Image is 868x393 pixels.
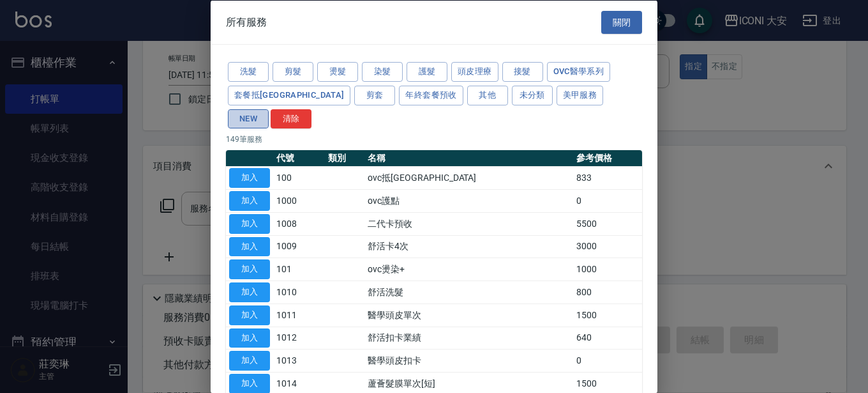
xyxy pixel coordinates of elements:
td: ovc燙染+ [364,258,573,281]
td: 5500 [573,212,642,235]
td: 二代卡預收 [364,212,573,235]
button: 美甲服務 [557,85,604,105]
button: 加入 [229,259,270,279]
button: 加入 [229,168,270,188]
th: 名稱 [364,150,573,167]
button: 關閉 [601,10,642,34]
button: ovc醫學系列 [547,62,611,82]
button: 護髮 [407,62,447,82]
td: 1011 [273,304,325,327]
button: 加入 [229,282,270,302]
td: 640 [573,327,642,350]
p: 149 筆服務 [226,134,642,145]
th: 參考價格 [573,150,642,167]
td: ovc護點 [364,189,573,212]
button: 染髮 [362,62,403,82]
button: 加入 [229,191,270,211]
button: 剪髮 [273,62,313,82]
td: 1013 [273,349,325,372]
td: 1000 [273,189,325,212]
button: 剪套 [354,85,395,105]
button: 清除 [271,109,311,128]
button: 套餐抵[GEOGRAPHIC_DATA] [228,85,350,105]
button: 年終套餐預收 [399,85,463,105]
td: 醫學頭皮扣卡 [364,349,573,372]
th: 類別 [325,150,364,167]
button: 加入 [229,305,270,325]
button: 加入 [229,351,270,371]
td: 舒活卡4次 [364,235,573,258]
button: 未分類 [512,85,553,105]
span: 所有服務 [226,15,267,28]
button: 頭皮理療 [451,62,498,82]
button: 燙髮 [317,62,358,82]
td: 舒活洗髮 [364,281,573,304]
button: 加入 [229,236,270,256]
td: 3000 [573,235,642,258]
td: 0 [573,189,642,212]
td: 1012 [273,327,325,350]
td: 800 [573,281,642,304]
td: 1500 [573,304,642,327]
td: 1000 [573,258,642,281]
td: 101 [273,258,325,281]
button: 加入 [229,328,270,348]
td: 舒活扣卡業績 [364,327,573,350]
td: 1009 [273,235,325,258]
button: 接髮 [502,62,543,82]
td: 醫學頭皮單次 [364,304,573,327]
td: ovc抵[GEOGRAPHIC_DATA] [364,166,573,189]
td: 100 [273,166,325,189]
button: 加入 [229,213,270,233]
button: NEW [228,109,269,128]
td: 1010 [273,281,325,304]
button: 其他 [467,85,508,105]
button: 洗髮 [228,62,269,82]
td: 1008 [273,212,325,235]
td: 0 [573,349,642,372]
td: 833 [573,166,642,189]
th: 代號 [273,150,325,167]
